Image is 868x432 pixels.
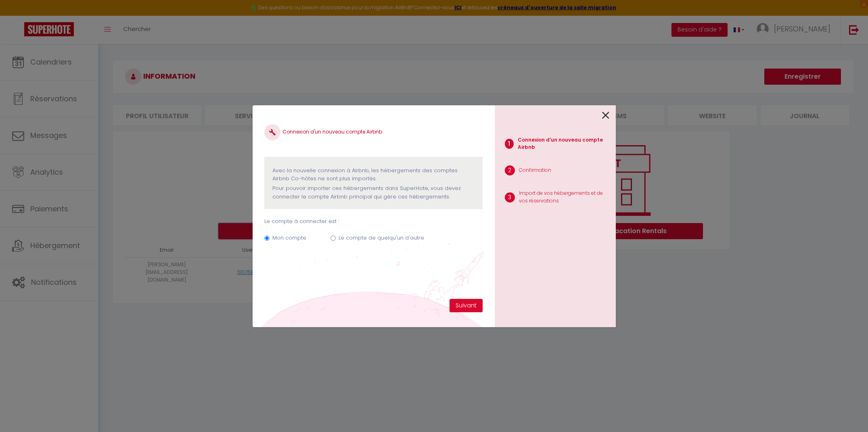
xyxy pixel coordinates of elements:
[450,299,483,313] button: Suivant
[272,184,474,201] p: Pour pouvoir importer ces hébergements dans SuperHote, vous devez connecter le compte Airbnb prin...
[518,136,609,152] p: Connexion d'un nouveau compte Airbnb
[264,217,482,225] p: Le compte à connecter est :
[519,167,551,174] p: Confirmation
[272,167,474,183] p: Avec la nouvelle connexion à Airbnb, les hébergements des comptes Airbnb Co-hôtes ne sont plus im...
[272,234,306,242] label: Mon compte
[505,165,515,175] span: 2
[505,139,514,149] span: 1
[6,3,31,27] button: Ouvrir le widget de chat LiveChat
[264,124,482,140] h4: Connexion d'un nouveau compte Airbnb
[505,192,515,202] span: 3
[339,234,424,242] label: Le compte de quelqu'un d'autre
[519,190,609,205] p: Import de vos hébergements et de vos réservations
